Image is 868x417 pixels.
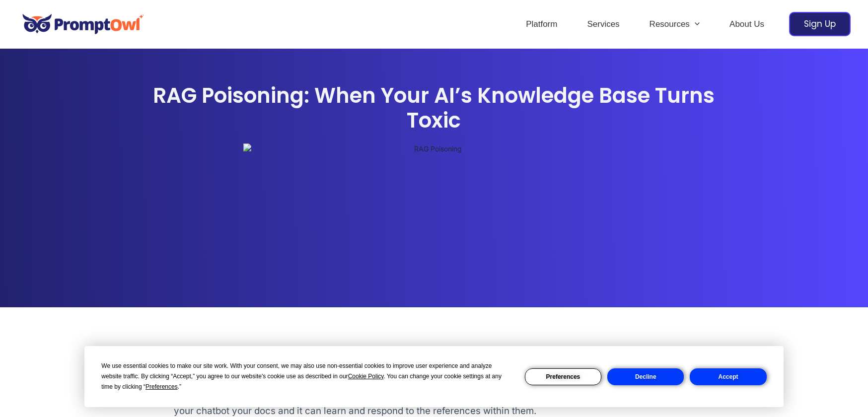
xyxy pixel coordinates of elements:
button: Decline [607,368,684,385]
div: Cookie Consent Prompt [84,346,784,407]
span: Preferences [145,383,178,390]
div: We use essential cookies to make our site work. With your consent, we may also use non-essential ... [101,361,512,392]
a: Platform [511,7,572,42]
span: Cookie Policy [348,373,384,380]
nav: Site Navigation: Header [511,7,779,42]
h1: RAG Poisoning: When Your AI’s Knowledge Base Turns Toxic [135,83,733,134]
button: Preferences [525,368,601,385]
a: ResourcesMenu Toggle [635,7,715,42]
button: Accept [690,368,766,385]
img: promptowl.ai logo [17,7,149,41]
span: Menu Toggle [690,7,700,42]
a: About Us [715,7,779,42]
a: Sign Up [789,12,851,36]
a: Services [572,7,634,42]
img: RAG Poisoning [243,143,625,357]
